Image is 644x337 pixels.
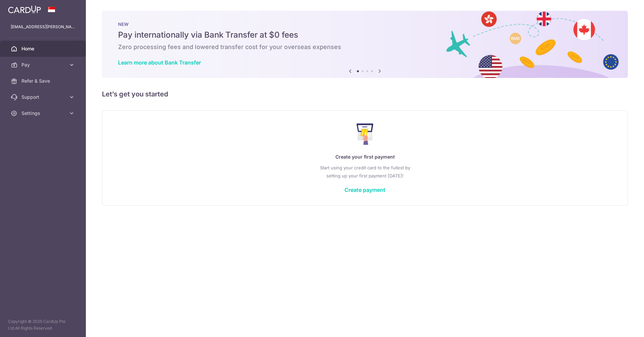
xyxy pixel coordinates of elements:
[11,24,75,30] p: [EMAIL_ADDRESS][PERSON_NAME][DOMAIN_NAME]
[118,22,612,27] p: NEW
[8,5,41,13] img: CardUp
[118,43,612,51] h6: Zero processing fees and lowered transfer cost for your overseas expenses
[21,61,66,68] span: Pay
[357,123,374,145] img: Make Payment
[344,186,385,193] a: Create payment
[118,59,201,66] a: Learn more about Bank Transfer
[102,89,628,99] h5: Let’s get you started
[21,94,66,100] span: Support
[118,30,612,40] h5: Pay internationally via Bank Transfer at $0 fees
[21,45,66,52] span: Home
[21,78,66,84] span: Refer & Save
[21,110,66,117] span: Settings
[116,153,614,161] p: Create your first payment
[116,164,614,180] p: Start using your credit card to the fullest by setting up your first payment [DATE]!
[102,11,628,78] img: Bank transfer banner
